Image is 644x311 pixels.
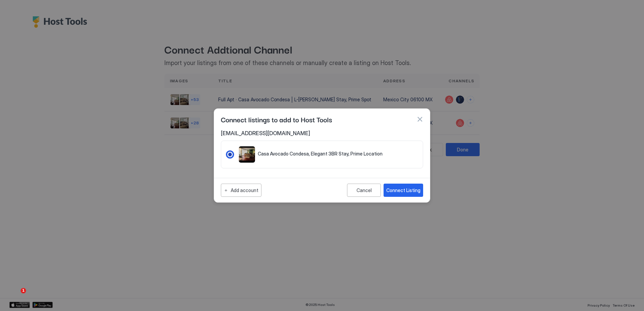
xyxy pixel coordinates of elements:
[221,184,261,197] button: Add account
[347,184,381,197] button: Cancel
[386,187,420,194] div: Connect Listing
[21,288,26,293] span: 1
[7,288,23,304] iframe: Intercom live chat
[356,187,372,193] div: Cancel
[221,114,332,124] span: Connect listings to add to Host Tools
[231,187,258,194] div: Add account
[221,130,423,137] span: [EMAIL_ADDRESS][DOMAIN_NAME]
[239,146,255,163] div: listing image
[258,151,383,157] span: Casa Avocado Condesa, Elegant 3BR Stay, Prime Location
[384,184,423,197] button: Connect Listing
[227,146,417,163] div: RadioGroup
[227,146,417,163] div: 321.4735290.5309457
